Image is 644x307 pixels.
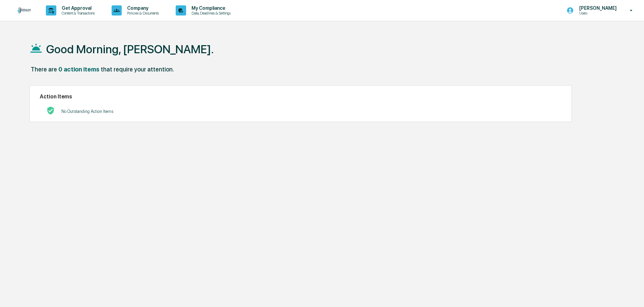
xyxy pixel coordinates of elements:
[47,106,55,115] img: No Actions logo
[31,66,57,73] div: There are
[16,7,32,13] img: logo
[574,11,620,16] p: Users
[574,5,620,11] p: [PERSON_NAME]
[122,11,162,16] p: Policies & Documents
[58,66,99,73] div: 0 action items
[186,11,234,16] p: Data, Deadlines & Settings
[56,11,98,16] p: Content & Transactions
[186,5,234,11] p: My Compliance
[46,42,214,56] h1: Good Morning, [PERSON_NAME].
[56,5,98,11] p: Get Approval
[101,66,174,73] div: that require your attention.
[40,93,561,100] h2: Action Items
[122,5,162,11] p: Company
[61,109,113,114] p: No Outstanding Action Items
